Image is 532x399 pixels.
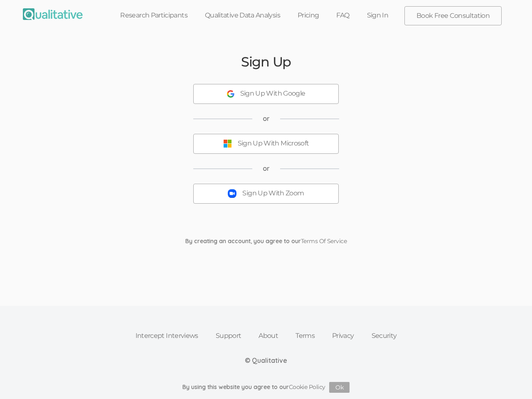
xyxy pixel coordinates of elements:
a: Pricing [289,6,328,25]
a: Book Free Consultation [405,7,501,25]
span: or [263,164,270,173]
div: By using this website you agree to our [182,382,350,393]
div: Sign Up With Microsoft [238,139,309,148]
img: Sign Up With Microsoft [223,139,232,148]
button: Sign Up With Zoom [193,184,339,204]
span: or [263,114,270,123]
a: Sign In [358,6,397,25]
a: Security [363,327,406,345]
img: Qualitative [23,8,83,20]
a: About [250,327,287,345]
a: Terms Of Service [301,237,347,245]
a: Cookie Policy [289,383,325,391]
div: © Qualitative [245,356,287,365]
a: Privacy [323,327,363,345]
button: Sign Up With Microsoft [193,134,339,154]
a: Intercept Interviews [127,327,207,345]
button: Sign Up With Google [193,84,339,104]
div: Sign Up With Zoom [242,189,304,198]
a: FAQ [328,6,358,25]
img: Sign Up With Zoom [228,189,236,198]
h2: Sign Up [241,54,291,69]
img: Sign Up With Google [227,90,234,98]
div: By creating an account, you agree to our [179,237,353,245]
button: Ok [329,382,350,393]
a: Research Participants [111,6,196,25]
a: Support [207,327,250,345]
a: Qualitative Data Analysis [196,6,289,25]
div: Sign Up With Google [240,89,305,99]
a: Terms [287,327,323,345]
